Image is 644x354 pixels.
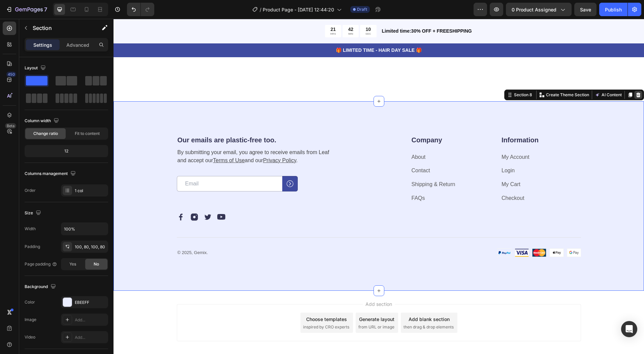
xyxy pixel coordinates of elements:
[33,41,52,48] p: Settings
[25,334,35,340] div: Video
[190,305,236,311] span: inspired by CRO experts
[33,24,88,32] p: Section
[621,321,637,337] div: Open Intercom Messenger
[25,169,77,178] div: Columns management
[605,6,622,13] div: Publish
[75,299,106,306] div: EBEEFF
[193,297,233,304] div: Choose templates
[75,244,106,250] div: 100, 80, 100, 80
[6,72,16,77] div: 450
[249,282,281,289] span: Add section
[150,139,183,144] a: Privacy Policy
[399,73,420,79] div: Section 8
[25,209,42,218] div: Size
[104,194,112,202] img: Alt Image
[94,261,99,267] span: No
[480,72,510,80] button: AI Content
[260,6,261,13] span: /
[599,3,627,16] button: Publish
[75,334,106,341] div: Add...
[33,131,58,137] span: Change ratio
[263,6,334,13] span: Product Page - [DATE] 12:44:20
[298,163,342,168] a: Shipping & Return
[25,317,36,323] div: Image
[127,3,154,16] div: Undo/Redo
[3,3,50,16] button: 7
[298,135,312,141] a: About
[25,261,57,267] div: Page padding
[388,117,467,126] p: Information
[114,19,644,354] iframe: Design area
[75,131,100,137] span: Fit to content
[25,299,35,305] div: Color
[388,163,407,168] a: My Cart
[26,146,107,156] div: 12
[388,135,416,141] a: My Account
[44,5,47,13] p: 7
[77,194,85,202] img: Alt Image
[357,6,367,12] span: Draft
[432,73,476,79] p: Create Theme Section
[245,305,281,311] span: from URL or image
[295,297,336,304] div: Add blank section
[63,157,169,173] input: Email
[290,305,340,311] span: then drag & drop elements
[388,149,401,154] a: Login
[298,117,377,126] p: Company
[90,194,98,202] img: Alt Image
[25,187,36,193] div: Order
[383,229,468,239] img: Alt Image
[64,231,260,237] p: © 2025, Gemix.
[25,116,60,126] div: Column width
[75,317,106,323] div: Add...
[25,226,36,232] div: Width
[512,6,556,13] span: 0 product assigned
[63,194,71,202] img: Alt Image
[298,149,317,154] a: Contact
[298,176,312,182] a: FAQs
[25,64,47,73] div: Layout
[388,176,411,182] a: Checkout
[580,7,591,12] span: Save
[61,223,108,235] input: Auto
[574,3,597,16] button: Save
[246,297,281,304] div: Generate layout
[25,244,40,250] div: Padding
[66,41,89,48] p: Advanced
[5,123,16,129] div: Beta
[69,261,76,267] span: Yes
[506,3,572,16] button: 0 product assigned
[25,282,57,291] div: Background
[75,188,106,194] div: 1 col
